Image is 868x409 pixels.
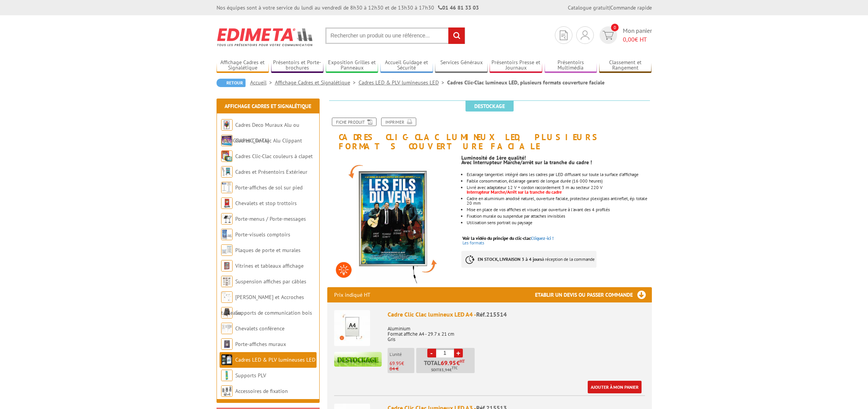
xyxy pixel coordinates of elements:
[217,4,479,11] div: Nos équipes sont à votre service du lundi au vendredi de 8h30 à 12h30 et de 13h30 à 17h30
[221,276,233,287] img: Suspension affiches par câbles
[235,341,286,348] a: Porte-affiches muraux
[235,388,288,394] a: Accessoires de fixation
[217,23,314,51] img: Edimeta
[221,291,233,303] img: Cimaises et Accroches tableaux
[235,137,302,144] a: Cadres Clic-Clac Alu Clippant
[435,59,488,72] a: Services Généraux
[334,352,382,367] img: destockage
[334,310,370,346] img: Cadre Clic Clac lumineux LED A4
[390,366,414,372] p: 84 €
[467,196,651,205] p: Cadre en aluminium anodisé naturel, ouverture faciale, protecteur plexiglass antireflet, ép. tota...
[221,229,233,240] img: Porte-visuels comptoirs
[221,385,233,397] img: Accessoires de fixation
[235,184,302,191] a: Porte-affiches de sol sur pied
[448,27,465,44] input: rechercher
[390,360,401,367] span: 69.95
[462,240,484,246] a: Les formats
[221,338,233,350] img: Porte-affiches muraux
[467,179,651,183] li: Faible consommation, éclairage garanti de longue durée (16 000 heures)
[225,103,311,110] a: Affichage Cadres et Signalétique
[588,381,642,393] a: Ajouter à mon panier
[418,360,475,373] p: Total
[462,235,531,241] span: Voir la vidéo du principe du clic-clac
[221,370,233,381] img: Supports PLV
[221,121,299,144] a: Cadres Deco Muraux Alu ou [GEOGRAPHIC_DATA]
[467,185,651,194] li: Livré avec adaptateur 12 V + cordon raccordement 3 m au secteur 220 V
[235,247,301,254] a: Plaques de porte et murales
[456,360,460,366] span: €
[461,160,651,165] p: Avec Interrupteur Marche/arrêt sur la tranche du cadre !
[560,31,567,40] img: devis rapide
[467,214,651,218] li: Fixation murale ou suspendue par attaches invisibles
[275,79,359,86] a: Affichage Cadres et Signalétique
[623,26,652,44] span: Mon panier
[467,220,651,225] li: Utilisation sens portrait ou paysage
[221,213,233,225] img: Porte-menus / Porte-messages
[598,26,652,44] a: devis rapide 0 Mon panier 0,00€ HT
[454,349,463,357] a: +
[441,360,456,366] span: 69.95
[359,79,447,86] a: Cadres LED & PLV lumineuses LED
[460,359,465,364] sup: HT
[545,59,597,72] a: Présentoirs Multimédia
[388,310,645,319] div: Cadre Clic Clac lumineux LED A4 -
[235,168,307,175] a: Cadres et Présentoirs Extérieur
[447,79,605,86] li: Cadres Clic-Clac lumineux LED, plusieurs formats couverture faciale
[478,256,542,262] strong: EN STOCK, LIVRAISON 3 à 4 jours
[427,349,436,357] a: -
[461,251,596,268] p: à réception de la commande
[461,155,651,160] p: Luminosité de 1ère qualité!
[439,367,449,373] span: 83,94
[235,278,306,285] a: Suspension affiches par câbles
[235,356,315,363] a: Cadres LED & PLV lumineuses LED
[462,235,554,241] a: Voir la vidéo du principe du clic-clacCliquez-ici !
[221,119,233,131] img: Cadres Deco Muraux Alu ou Bois
[235,200,297,207] a: Chevalets et stop trottoirs
[568,4,652,11] div: |
[380,59,433,72] a: Accueil Guidage et Sécurité
[623,36,635,43] span: 0,00
[221,294,304,316] a: [PERSON_NAME] et Accroches tableaux
[390,361,414,366] p: €
[476,310,507,318] span: Réf.215514
[327,155,456,283] img: cadre_clic_clac_affichage_lumineux_215514.jpg
[467,189,562,195] font: Interrupteur Marche/Arrêt sur la tranche du cadre
[271,59,324,72] a: Présentoirs et Porte-brochures
[235,153,313,160] a: Cadres Clic-Clac couleurs à clapet
[611,24,619,31] span: 0
[610,4,652,11] a: Commande rapide
[235,372,266,379] a: Supports PLV
[221,354,233,365] img: Cadres LED & PLV lumineuses LED
[221,197,233,209] img: Chevalets et stop trottoirs
[332,118,377,126] a: Fiche produit
[431,367,457,373] span: Soit €
[221,244,233,256] img: Plaques de porte et murales
[467,207,651,212] li: Mise en place de vos affiches et visuels par ouverture à l'avant des 4 profilés
[568,4,609,11] a: Catalogue gratuit
[221,323,233,334] img: Chevalets conférence
[466,101,514,112] span: Destockage
[334,287,370,302] p: Prix indiqué HT
[452,366,457,370] sup: TTC
[326,59,378,72] a: Exposition Grilles et Panneaux
[388,321,645,342] p: Aluminium Format affiche A4 - 29.7 x 21 cm Gris
[217,79,246,87] a: Retour
[221,260,233,272] img: Vitrines et tableaux affichage
[490,59,542,72] a: Présentoirs Presse et Journaux
[438,4,479,11] strong: 01 46 81 33 03
[235,231,290,238] a: Porte-visuels comptoirs
[221,150,233,162] img: Cadres Clic-Clac couleurs à clapet
[235,309,312,316] a: Supports de communication bois
[221,182,233,193] img: Porte-affiches de sol sur pied
[599,59,652,72] a: Classement et Rangement
[603,31,614,40] img: devis rapide
[325,27,465,44] input: Rechercher un produit ou une référence...
[221,166,233,178] img: Cadres et Présentoirs Extérieur
[235,215,306,222] a: Porte-menus / Porte-messages
[390,352,414,357] p: L'unité
[235,262,304,269] a: Vitrines et tableaux affichage
[467,172,651,177] li: Eclairage tangentiel intégré dans les cadres par LED diffusant sur toute la surface d'affichage
[623,35,652,44] span: € HT
[235,325,284,332] a: Chevalets conférence
[535,287,652,302] h3: Etablir un devis ou passer commande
